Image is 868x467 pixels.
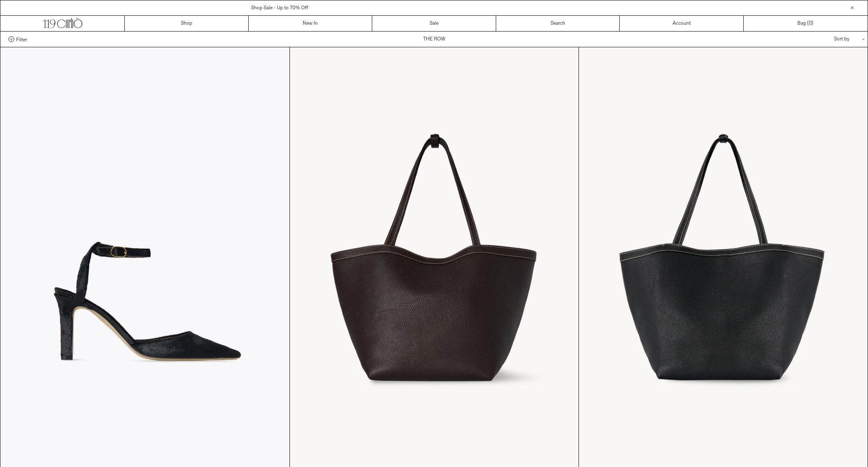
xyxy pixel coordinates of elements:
a: Shop [125,16,249,31]
a: Sale [372,16,496,31]
span: 0 [809,20,811,27]
span: Filter [16,36,27,42]
a: Shop Sale - Up to 70% Off [251,5,308,11]
a: Search [496,16,620,31]
a: New In [249,16,373,31]
a: Bag () [744,16,868,31]
a: Account [620,16,744,31]
div: Sort by [787,32,860,47]
span: ) [809,20,813,27]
